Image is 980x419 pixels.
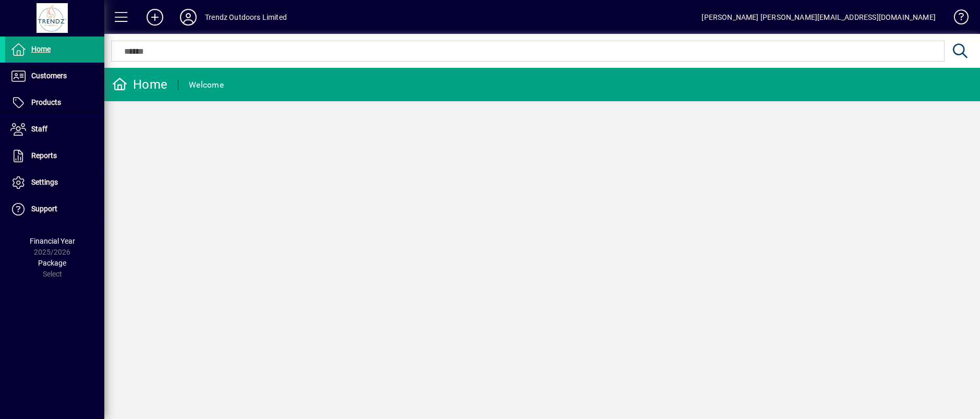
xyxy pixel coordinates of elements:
span: Financial Year [30,237,75,245]
span: Package [38,259,66,267]
span: Staff [31,125,47,133]
span: Home [31,45,51,53]
div: Trendz Outdoors Limited [205,9,287,26]
a: Reports [5,143,104,169]
span: Support [31,205,57,213]
div: [PERSON_NAME] [PERSON_NAME][EMAIL_ADDRESS][DOMAIN_NAME] [701,9,936,26]
button: Profile [172,8,205,27]
a: Staff [5,116,104,142]
a: Customers [5,63,104,89]
a: Support [5,196,104,222]
div: Welcome [189,77,224,93]
span: Customers [31,71,67,80]
span: Products [31,98,61,106]
span: Reports [31,151,57,160]
button: Add [138,8,172,27]
a: Products [5,90,104,116]
div: Home [112,76,167,93]
span: Settings [31,178,58,186]
a: Settings [5,170,104,196]
a: Knowledge Base [946,2,967,36]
